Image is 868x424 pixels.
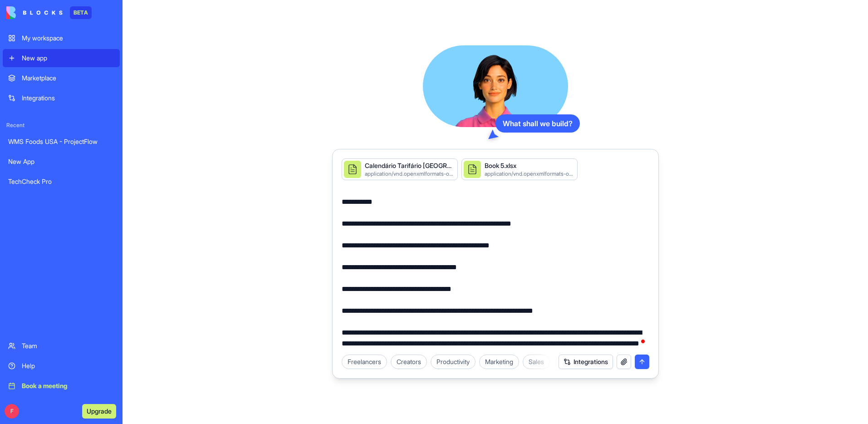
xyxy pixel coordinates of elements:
[365,161,454,170] div: Calendário Tarifário [GEOGRAPHIC_DATA]xlsx
[22,94,114,103] div: Integrations
[8,157,114,166] div: New App
[3,153,120,171] a: New App
[70,6,92,19] div: BETA
[495,114,580,133] div: What shall we build?
[82,404,116,419] button: Upgrade
[3,49,120,67] a: New app
[559,355,613,369] button: Integrations
[3,29,120,47] a: My workspace
[365,170,454,177] div: application/vnd.openxmlformats-officedocument.spreadsheetml.sheet
[485,161,574,170] div: Book 5.xlsx
[22,381,114,390] div: Book a meeting
[6,6,63,19] img: logo
[3,357,120,375] a: Help
[342,186,649,349] textarea: To enrich screen reader interactions, please activate Accessibility in Grammarly extension settings
[3,89,120,107] a: Integrations
[342,355,387,369] div: Freelancers
[479,355,519,369] div: Marketing
[523,355,550,369] div: Sales
[82,406,116,415] a: Upgrade
[485,170,574,177] div: application/vnd.openxmlformats-officedocument.spreadsheetml.sheet
[8,177,114,186] div: TechCheck Pro
[22,34,114,43] div: My workspace
[22,74,114,83] div: Marketplace
[5,404,19,419] span: F
[3,122,120,129] span: Recent
[22,361,114,370] div: Help
[6,6,92,19] a: BETA
[431,355,476,369] div: Productivity
[3,133,120,151] a: WMS Foods USA - ProjectFlow
[3,337,120,355] a: Team
[22,54,114,63] div: New app
[3,173,120,191] a: TechCheck Pro
[3,377,120,395] a: Book a meeting
[3,69,120,87] a: Marketplace
[22,341,114,350] div: Team
[8,137,114,146] div: WMS Foods USA - ProjectFlow
[391,355,427,369] div: Creators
